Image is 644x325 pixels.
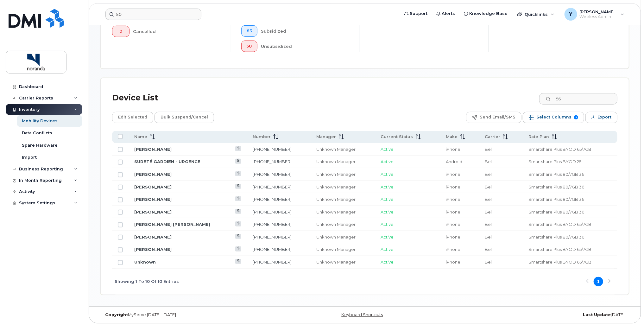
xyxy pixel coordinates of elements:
a: View Last Bill [235,259,241,264]
button: 0 [112,26,129,37]
div: Quicklinks [513,8,559,21]
div: Unknown Manager [317,259,369,265]
a: View Last Bill [235,234,241,239]
span: Active [381,159,394,164]
span: 83 [247,29,252,34]
a: [PERSON_NAME] [PERSON_NAME] [134,222,210,227]
strong: Copyright [105,312,128,317]
span: 9 [574,115,578,119]
span: iPhone [446,184,460,189]
span: [PERSON_NAME][EMAIL_ADDRESS][DOMAIN_NAME] [580,9,618,14]
div: [DATE] [453,312,629,317]
a: [PHONE_NUMBER] [253,209,292,214]
input: Find something... [105,9,201,20]
span: iPhone [446,234,460,239]
div: Device List [112,90,158,106]
div: Subsidized [261,25,350,37]
span: Smartshare Plus 80/7GB 36 [529,234,584,239]
span: Active [381,247,394,252]
span: Make [446,134,458,140]
a: [PERSON_NAME] [134,172,172,177]
span: Smartshare Plus BYOD 25 [529,159,582,164]
a: Knowledge Base [459,7,512,20]
span: Bell [485,209,493,214]
span: Active [381,259,394,264]
span: Bell [485,234,493,239]
button: Export [585,112,617,123]
a: [PERSON_NAME] [134,234,172,239]
span: Smartshare Plus 80/7GB 36 [529,209,584,214]
a: [PHONE_NUMBER] [253,234,292,239]
button: Page 1 [594,277,603,286]
a: View Last Bill [235,209,241,214]
div: Unknown Manager [317,246,369,252]
span: iPhone [446,247,460,252]
span: Support [410,10,427,17]
span: Knowledge Base [469,10,508,17]
span: Quicklinks [525,12,548,17]
span: Bell [485,159,493,164]
div: Unknown Manager [317,146,369,152]
button: 83 [241,25,257,37]
span: Edit Selected [118,112,147,122]
a: Unknown [134,259,156,264]
strong: Last Update [583,312,611,317]
span: Alerts [442,10,455,17]
button: Send Email/SMS [466,112,521,123]
button: Bulk Suspend/Cancel [155,112,214,123]
span: Export [597,112,611,122]
span: Active [381,222,394,227]
a: View Last Bill [235,196,241,201]
span: iPhone [446,172,460,177]
button: 50 [241,41,257,52]
a: View Last Bill [235,221,241,226]
a: View Last Bill [235,184,241,189]
span: Active [381,197,394,202]
span: Bell [485,172,493,177]
span: Smartshare Plus BYOD 65/7GB [529,247,592,252]
span: Active [381,234,394,239]
span: Bell [485,222,493,227]
span: Smartshare Plus 80/7GB 36 [529,172,584,177]
span: Smartshare Plus BYOD 65/7GB [529,222,592,227]
a: [PHONE_NUMBER] [253,147,292,152]
span: iPhone [446,209,460,214]
a: Alerts [432,7,459,20]
span: 0 [117,29,124,34]
div: Unknown Manager [317,159,369,165]
a: [PHONE_NUMBER] [253,247,292,252]
a: Support [400,7,432,20]
span: Y [569,10,572,18]
a: [PERSON_NAME] [134,197,172,202]
span: Showing 1 To 10 Of 10 Entries [115,277,179,286]
a: [PHONE_NUMBER] [253,172,292,177]
span: Send Email/SMS [480,112,515,122]
span: Active [381,209,394,214]
a: [PHONE_NUMBER] [253,184,292,189]
div: Unknown Manager [317,196,369,202]
span: iPhone [446,197,460,202]
span: Bell [485,147,493,152]
div: Unknown Manager [317,184,369,190]
a: [PHONE_NUMBER] [253,259,292,264]
div: Cancelled [133,26,221,37]
a: [PERSON_NAME] [134,209,172,214]
span: Manager [317,134,336,140]
span: Bulk Suspend/Cancel [161,112,208,122]
span: Android [446,159,462,164]
span: Rate Plan [529,134,549,140]
a: [PHONE_NUMBER] [253,159,292,164]
span: Wireless Admin [580,14,618,19]
span: Smartshare Plus 80/7GB 36 [529,184,584,189]
span: iPhone [446,259,460,264]
a: [PERSON_NAME] [134,147,172,152]
div: Unknown Manager [317,171,369,177]
span: Active [381,147,394,152]
a: [PERSON_NAME] [134,247,172,252]
a: View Last Bill [235,171,241,176]
div: MyServe [DATE]–[DATE] [100,312,277,317]
div: Unknown Manager [317,209,369,215]
span: Number [253,134,271,140]
span: Bell [485,259,493,264]
span: Name [134,134,147,140]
